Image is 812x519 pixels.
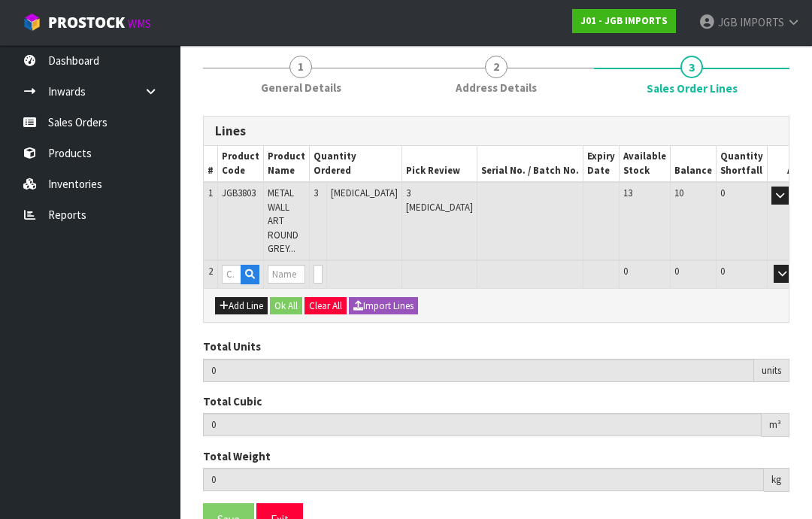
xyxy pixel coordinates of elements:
[623,265,628,278] span: 0
[674,265,679,278] span: 0
[208,187,213,199] span: 1
[203,448,271,464] label: Total Weight
[48,13,125,32] span: ProStock
[406,187,473,213] span: 3 [MEDICAL_DATA]
[314,265,323,284] input: Qty Ordered
[222,187,256,199] span: JGB3803
[128,17,151,31] small: WMS
[764,468,789,492] div: kg
[304,297,347,315] button: Clear All
[580,14,668,27] strong: J01 - JGB IMPORTS
[204,146,218,182] th: #
[203,359,754,382] input: Total Units
[718,15,738,29] span: JGB
[485,56,507,78] span: 2
[215,124,777,138] h3: Lines
[264,146,310,182] th: Product Name
[203,338,261,354] label: Total Units
[268,187,298,255] span: METAL WALL ART ROUND GREY...
[456,80,537,96] span: Address Details
[583,146,620,182] th: Expiry Date
[620,146,671,182] th: Available Stock
[720,187,725,199] span: 0
[477,146,583,182] th: Serial No. / Batch No.
[762,413,789,437] div: m³
[289,56,312,78] span: 1
[331,187,398,199] span: [MEDICAL_DATA]
[674,187,683,199] span: 10
[717,146,768,182] th: Quantity Shortfall
[720,265,725,278] span: 0
[680,56,703,78] span: 3
[740,15,784,29] span: IMPORTS
[314,187,318,199] span: 3
[623,187,632,199] span: 13
[23,13,41,32] img: cube-alt.png
[222,265,241,284] input: Code
[310,146,402,182] th: Quantity Ordered
[754,359,789,383] div: units
[647,80,738,96] span: Sales Order Lines
[349,297,418,315] button: Import Lines
[402,146,477,182] th: Pick Review
[203,468,764,491] input: Total Weight
[218,146,264,182] th: Product Code
[203,393,262,409] label: Total Cubic
[671,146,717,182] th: Balance
[261,80,341,96] span: General Details
[203,413,762,436] input: Total Cubic
[268,265,305,284] input: Name
[208,265,213,278] span: 2
[215,297,268,315] button: Add Line
[270,297,302,315] button: Ok All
